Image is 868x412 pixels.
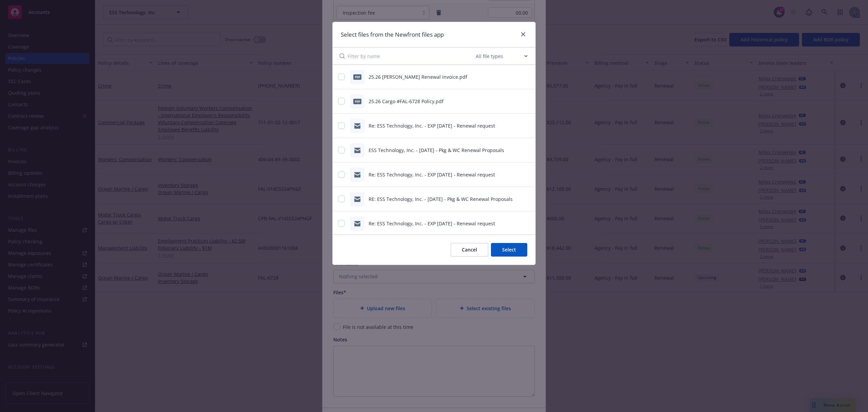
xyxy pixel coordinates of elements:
button: preview file [524,171,530,178]
svg: Search [339,53,345,59]
button: Select [491,243,527,257]
span: Re: ESS Technology, Inc. - EXP [DATE] - Renewal request [369,220,495,227]
span: Re: ESS Technology, Inc. - EXP [DATE] - Renewal request [369,123,495,129]
button: preview file [524,98,530,105]
button: download file [513,220,518,227]
button: download file [513,73,518,80]
button: download file [513,171,518,178]
button: preview file [524,220,530,227]
span: Re: ESS Technology, Inc. - EXP [DATE] - Renewal request [369,171,495,178]
h1: Select files from the Newfront files app [341,30,444,39]
button: download file [513,195,518,203]
span: pdf [353,74,361,79]
span: 25.26 Cargo #FAL-6728 Policy.pdf [369,98,443,105]
button: preview file [524,147,530,154]
input: Filter by name [348,48,474,64]
span: pdf [353,99,361,104]
span: ESS Technology, Inc. - [DATE] - Pkg & WC Renewal Proposals [369,147,504,153]
a: close [519,30,527,38]
button: Cancel [451,243,488,257]
button: preview file [524,195,530,203]
span: RE: ESS Technology, Inc. - [DATE] - Pkg & WC Renewal Proposals [369,196,513,202]
button: preview file [524,122,530,129]
span: 25.26 [PERSON_NAME] Renewal invoice.pdf [369,74,467,80]
button: download file [513,147,518,154]
button: preview file [524,73,530,80]
button: download file [513,98,518,105]
button: download file [513,122,518,129]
